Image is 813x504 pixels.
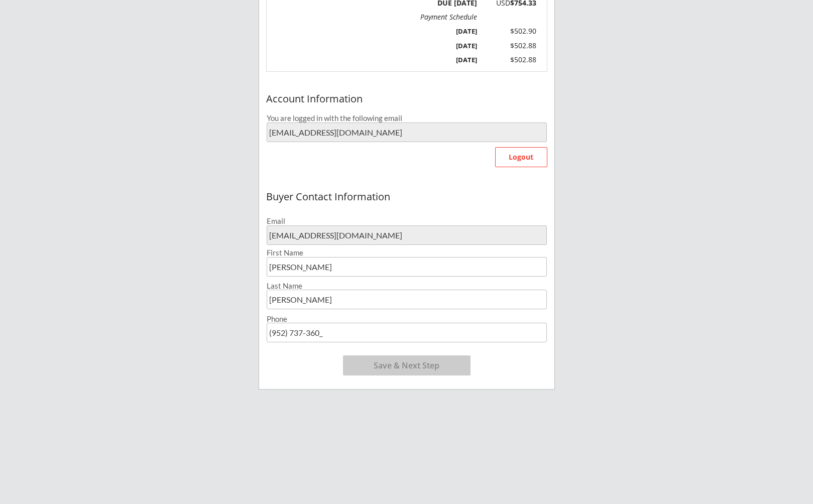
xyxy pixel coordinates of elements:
button: Logout [495,147,547,167]
div: Email [267,217,547,225]
div: $502.88 [487,41,536,51]
div: $502.88 [487,55,536,65]
div: [DATE] [423,55,477,64]
div: First Name [267,249,547,257]
div: [DATE] [423,41,477,50]
button: Save & Next Step [343,355,471,375]
div: [DATE] [423,27,477,36]
div: You are logged in with the following email [267,114,547,122]
div: Phone [267,315,547,323]
div: Last Name [267,282,547,290]
div: $502.90 [487,26,536,36]
div: Buyer Contact Information [266,191,547,202]
div: Account Information [266,93,547,104]
div: Payment Schedule [420,14,477,21]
